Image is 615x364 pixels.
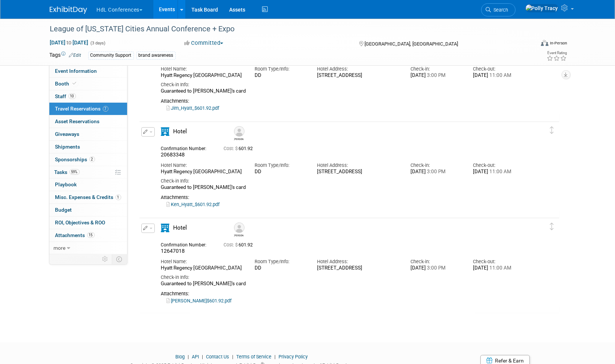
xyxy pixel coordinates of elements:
[473,162,524,169] div: Check-out:
[186,354,191,360] span: |
[68,93,76,99] span: 10
[89,156,95,162] span: 2
[55,93,76,99] span: Staff
[49,217,127,229] a: ROI, Objectives & ROO
[473,169,524,175] div: [DATE]
[161,66,243,72] div: Hotel Name:
[255,162,306,169] div: Room Type/Info:
[161,240,213,248] div: Confirmation Number:
[161,265,243,271] div: Hyatt Regency [GEOGRAPHIC_DATA]
[49,166,127,178] a: Tasks59%
[55,131,80,137] span: Giveaways
[255,258,306,265] div: Room Type/Info:
[50,39,89,46] span: [DATE] [DATE]
[55,106,108,112] span: Travel Reservations
[49,78,127,90] a: Booth
[55,181,77,187] span: Playbook
[161,72,243,79] div: Hyatt Regency [GEOGRAPHIC_DATA]
[236,354,271,360] a: Terms of Service
[136,52,176,59] div: brand awareness
[161,169,243,175] div: Hyatt Regency [GEOGRAPHIC_DATA]
[491,7,508,13] span: Search
[481,3,516,16] a: Search
[230,354,235,360] span: |
[99,254,112,264] td: Personalize Event Tab Strip
[255,265,306,271] div: DD
[55,194,121,200] span: Misc. Expenses & Credits
[317,169,399,175] div: [STREET_ADDRESS]
[54,245,66,251] span: more
[112,254,127,264] td: Toggle Event Tabs
[87,232,95,238] span: 15
[234,223,245,233] img: Andy Nickerson
[410,265,462,271] div: [DATE]
[49,153,127,166] a: Sponsorships2
[473,265,524,271] div: [DATE]
[167,202,220,207] a: Ken_Hyatt_$601.92.pdf
[66,40,73,46] span: to
[224,146,256,151] span: 601.92
[255,169,306,175] div: DD
[234,233,243,237] div: Andy Nickerson
[488,169,511,174] span: 11:00 AM
[103,106,108,112] span: 7
[161,274,525,281] div: Check-in Info:
[317,162,399,169] div: Hotel Address:
[410,66,462,72] div: Check-in:
[50,6,87,14] img: ExhibitDay
[410,258,462,265] div: Check-in:
[206,354,229,360] a: Contact Us
[426,169,446,174] span: 3:00 PM
[491,39,568,50] div: Event Format
[426,265,446,271] span: 3:00 PM
[279,354,308,360] a: Privacy Policy
[161,281,525,287] div: Guaranteed to [PERSON_NAME]'s card
[49,242,127,254] a: more
[192,354,199,360] a: API
[550,127,554,134] i: Click and drag to move item
[161,184,525,191] div: Guaranteed to [PERSON_NAME]'s card
[167,298,232,304] a: [PERSON_NAME]$601.92.pdf
[224,146,239,151] span: Cost: $
[317,258,399,265] div: Hotel Address:
[410,72,462,79] div: [DATE]
[488,265,511,271] span: 11:00 AM
[234,126,245,137] img: Ken Nordhoff
[49,115,127,128] a: Asset Reservations
[55,232,95,238] span: Attachments
[550,40,567,46] div: In-Person
[410,169,462,175] div: [DATE]
[488,72,511,78] span: 11:00 AM
[55,156,95,162] span: Sponsorships
[473,66,524,72] div: Check-out:
[232,223,245,237] div: Andy Nickerson
[547,51,567,55] div: Event Rating
[90,41,106,46] span: (3 days)
[161,88,525,94] div: Guaranteed to [PERSON_NAME]'s card
[273,354,277,360] span: |
[167,105,219,111] a: Jim_Hyatt_$601.92.pdf
[49,103,127,115] a: Travel Reservations7
[49,65,127,77] a: Event Information
[200,354,205,360] span: |
[49,229,127,242] a: Attachments15
[317,72,399,79] div: [STREET_ADDRESS]
[175,354,185,360] a: Blog
[161,224,170,232] i: Hotel
[55,118,100,124] span: Asset Reservations
[55,144,80,150] span: Shipments
[224,242,239,248] span: Cost: $
[73,81,77,85] i: Booth reservation complete
[49,141,127,153] a: Shipments
[161,195,525,200] div: Attachments:
[224,242,256,248] span: 601.92
[161,258,243,265] div: Hotel Name:
[317,265,399,271] div: [STREET_ADDRESS]
[49,204,127,216] a: Budget
[47,22,523,36] div: League of [US_STATE] Cities Annual Conference + Expo
[70,169,80,175] span: 59%
[161,98,525,104] div: Attachments:
[232,126,245,141] div: Ken Nordhoff
[182,39,226,47] button: Committed
[161,178,525,184] div: Check-in Info:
